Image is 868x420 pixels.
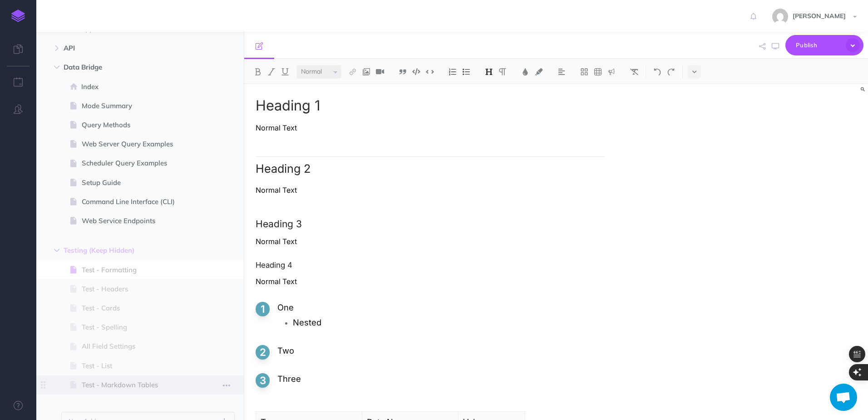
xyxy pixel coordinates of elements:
span: Setup Guide [82,177,189,188]
span: Test - Markdown Tables [82,380,189,390]
p: One [277,302,605,313]
span: Test - Spelling [82,322,189,333]
span: Index [81,81,189,92]
span: Web Server Query Examples [82,139,189,150]
img: Link button [349,68,357,75]
img: Text background color button [535,68,543,75]
h1: Heading 1 [256,98,605,113]
span: Command Line Interface (CLI) [82,196,189,207]
p: Normal Text [256,122,605,134]
span: Scheduler Query Examples [82,158,189,169]
img: Paragraph button [498,68,507,75]
img: Undo [653,68,661,75]
img: Headings dropdown button [485,68,493,75]
span: Web Service Endpoints [82,215,189,226]
span: Publish [796,38,841,52]
span: Mode Summary [82,100,189,111]
img: Clear styles button [630,68,638,75]
h4: Heading 4 [256,261,605,269]
img: Ordered list button [449,68,457,75]
span: Test - Headers [82,284,189,295]
p: Normal Text [256,236,605,247]
p: Normal Text [256,276,605,287]
h2: Heading 2 [256,156,605,175]
span: Testing (Keep Hidden) [64,245,178,256]
img: Redo [667,68,675,75]
img: Italic button [267,68,276,75]
p: Two [277,345,605,356]
img: Inline code button [426,68,434,75]
span: Data Bridge [64,62,178,73]
img: Callout dropdown menu button [607,68,616,75]
img: Bold button [254,68,262,75]
span: Query Methods [82,120,189,130]
img: logo-mark.svg [11,10,25,22]
p: Three [277,373,605,385]
span: Test - Cards [82,303,189,314]
img: Text color button [521,68,529,75]
img: Underline button [281,68,289,75]
span: All Field Settings [82,341,189,352]
img: Alignment dropdown menu button [557,68,566,75]
p: Normal Text [256,185,605,196]
div: Open chat [830,384,857,411]
img: Unordered list button [462,68,470,75]
img: Code block button [412,68,420,75]
span: API [64,43,178,54]
img: Create table button [594,68,602,75]
h3: Heading 3 [256,219,605,229]
span: [PERSON_NAME] [788,12,850,20]
img: Add image button [362,68,370,75]
span: Test - Formatting [82,265,189,275]
span: Test - List [82,360,189,371]
img: Blockquote button [399,68,407,75]
button: Publish [785,35,863,55]
img: Add video button [376,68,384,75]
p: Nested [293,317,605,328]
img: de744a1c6085761c972ea050a2b8d70b.jpg [772,9,788,25]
